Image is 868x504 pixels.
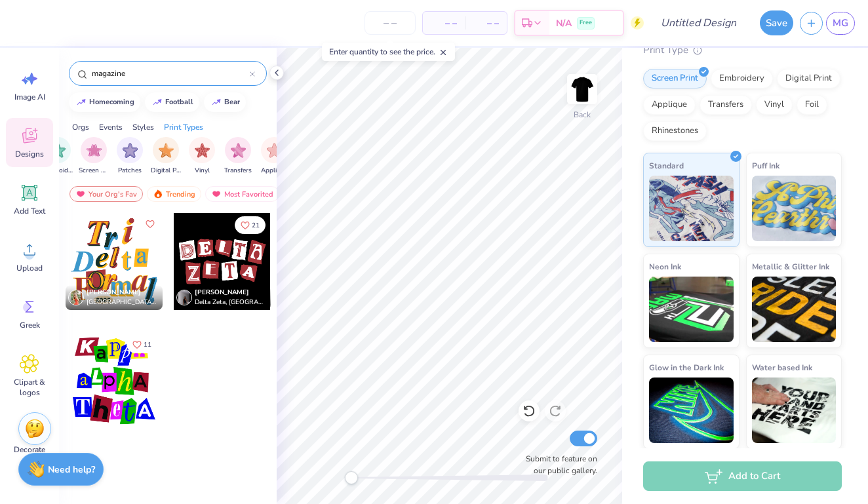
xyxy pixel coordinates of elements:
[700,95,752,115] div: Transfers
[431,16,457,30] span: – –
[649,159,684,172] span: Standard
[224,137,252,176] button: filter button
[14,206,45,216] span: Add Text
[132,121,154,133] div: Styles
[151,137,181,176] div: filter for Digital Print
[760,10,793,35] button: Save
[117,137,143,176] div: filter for Patches
[14,444,45,455] span: Decorate
[643,95,696,115] div: Applique
[519,453,597,476] label: Submit to feature on our public gallery.
[164,121,203,133] div: Print Types
[99,121,123,133] div: Events
[118,166,142,176] span: Patches
[643,69,707,88] div: Screen Print
[87,288,141,297] span: [PERSON_NAME]
[144,341,151,348] span: 11
[165,98,193,106] div: football
[76,98,87,106] img: trend_line.gif
[231,143,246,158] img: Transfers Image
[79,166,109,176] span: Screen Print
[151,166,181,176] span: Digital Print
[643,43,842,58] div: Print Type
[205,186,279,202] div: Most Favorited
[8,377,51,398] span: Clipart & logos
[235,216,266,234] button: Like
[752,360,812,374] span: Water based Ink
[833,16,848,31] span: MG
[153,189,163,199] img: trending.gif
[117,137,143,176] button: filter button
[147,186,201,202] div: Trending
[365,11,416,35] input: – –
[69,186,143,202] div: Your Org's Fav
[204,92,246,112] button: bear
[756,95,793,115] div: Vinyl
[574,109,591,121] div: Back
[826,12,855,35] a: MG
[252,222,260,229] span: 21
[14,92,45,102] span: Image AI
[152,98,163,106] img: trend_line.gif
[224,166,252,176] span: Transfers
[224,137,252,176] div: filter for Transfers
[345,471,358,484] div: Accessibility label
[189,137,215,176] div: filter for Vinyl
[650,10,747,36] input: Untitled Design
[649,360,724,374] span: Glow in the Dark Ink
[123,143,138,158] img: Patches Image
[752,176,837,241] img: Puff Ink
[569,76,595,102] img: Back
[72,121,89,133] div: Orgs
[79,137,109,176] div: filter for Screen Print
[580,18,592,28] span: Free
[159,143,174,158] img: Digital Print Image
[75,189,86,199] img: most_fav.gif
[20,320,40,330] span: Greek
[89,98,134,106] div: homecoming
[649,277,734,342] img: Neon Ink
[195,143,210,158] img: Vinyl Image
[142,216,158,232] button: Like
[267,143,282,158] img: Applique Image
[261,137,288,176] button: filter button
[797,95,827,115] div: Foil
[643,121,707,141] div: Rhinestones
[777,69,840,88] div: Digital Print
[556,16,572,30] span: N/A
[649,260,681,273] span: Neon Ink
[16,263,43,273] span: Upload
[127,336,157,353] button: Like
[79,137,109,176] button: filter button
[87,298,157,307] span: [GEOGRAPHIC_DATA], [GEOGRAPHIC_DATA][US_STATE]
[151,137,181,176] button: filter button
[649,378,734,443] img: Glow in the Dark Ink
[211,98,222,106] img: trend_line.gif
[195,288,249,297] span: [PERSON_NAME]
[48,463,95,476] strong: Need help?
[90,67,250,80] input: Try "Alpha"
[261,166,288,176] span: Applique
[752,260,829,273] span: Metallic & Glitter Ink
[752,159,779,172] span: Puff Ink
[195,166,210,176] span: Vinyl
[752,378,837,443] img: Water based Ink
[711,69,773,88] div: Embroidery
[211,189,222,199] img: most_fav.gif
[195,298,266,307] span: Delta Zeta, [GEOGRAPHIC_DATA][US_STATE]
[145,92,199,112] button: football
[15,149,44,159] span: Designs
[473,16,499,30] span: – –
[322,43,455,61] div: Enter quantity to see the price.
[752,277,837,342] img: Metallic & Glitter Ink
[224,98,240,106] div: bear
[87,143,102,158] img: Screen Print Image
[649,176,734,241] img: Standard
[69,92,140,112] button: homecoming
[189,137,215,176] button: filter button
[261,137,288,176] div: filter for Applique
